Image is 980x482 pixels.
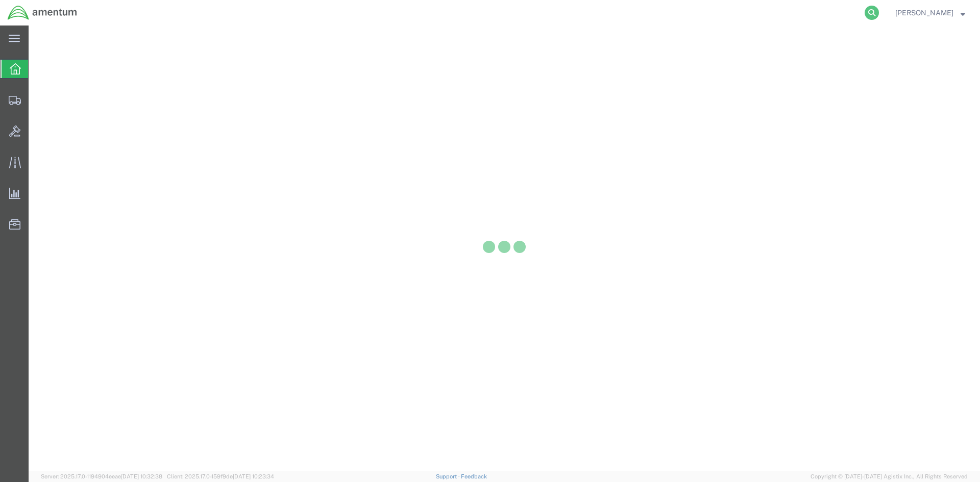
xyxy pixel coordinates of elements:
[461,473,487,479] a: Feedback
[121,473,162,479] span: [DATE] 10:32:38
[895,7,966,19] button: [PERSON_NAME]
[41,473,162,479] span: Server: 2025.17.0-1194904eeae
[895,7,953,18] span: Jimmy Harwell
[233,473,274,479] span: [DATE] 10:23:34
[436,473,461,479] a: Support
[167,473,274,479] span: Client: 2025.17.0-159f9de
[811,472,968,481] span: Copyright © [DATE]-[DATE] Agistix Inc., All Rights Reserved
[7,5,78,20] img: logo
